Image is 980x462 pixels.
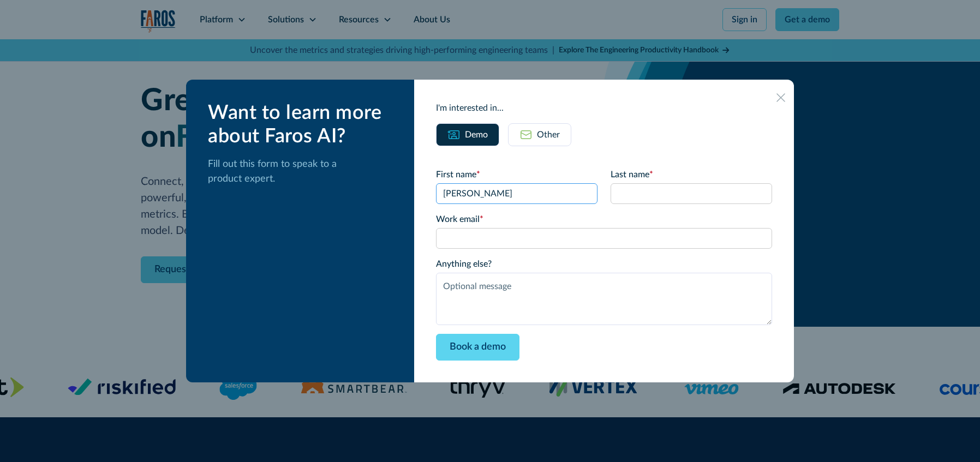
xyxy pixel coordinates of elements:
div: Other [537,128,560,141]
p: Fill out this form to speak to a product expert. [208,157,397,187]
label: Last name [611,168,772,181]
div: Want to learn more about Faros AI? [208,101,397,148]
label: First name [436,168,597,181]
div: I'm interested in... [436,101,772,115]
form: Email Form [436,168,772,361]
div: Demo [465,128,488,141]
label: Work email [436,213,772,226]
label: Anything else? [436,257,772,271]
input: Book a demo [436,334,519,361]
